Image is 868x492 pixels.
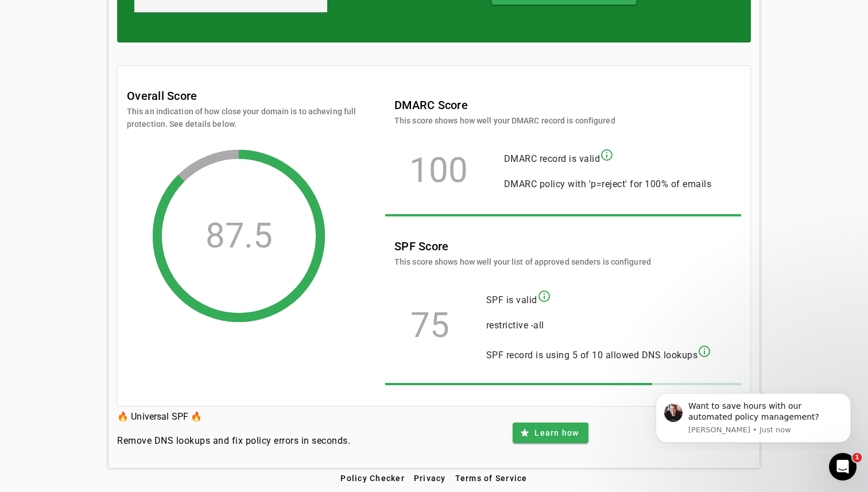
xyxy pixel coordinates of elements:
[638,383,868,450] iframe: Intercom notifications message
[486,320,544,331] span: restrictive -all
[117,409,350,425] h3: 🔥 Universal SPF 🔥
[504,153,600,164] span: DMARC record is valid
[117,434,350,448] h4: Remove DNS lookups and fix policy errors in seconds.
[206,230,272,242] div: 87.5
[451,468,532,489] button: Terms of Service
[394,255,651,268] mat-card-subtitle: This score shows how well your list of approved senders is configured
[340,474,405,483] span: Policy Checker
[534,427,579,439] span: Learn how
[455,474,528,483] span: Terms of Service
[127,105,356,130] mat-card-subtitle: This an indication of how close your domain is to acheving full protection. See details below.
[600,148,614,162] mat-icon: info_outline
[127,87,197,105] mat-card-title: Overall Score
[414,474,446,483] span: Privacy
[394,96,615,114] mat-card-title: DMARC Score
[504,179,712,189] span: DMARC policy with 'p=reject' for 100% of emails
[394,114,615,127] mat-card-subtitle: This score shows how well your DMARC record is configured
[409,468,451,489] button: Privacy
[394,237,651,255] mat-card-title: SPF Score
[852,453,862,462] span: 1
[537,289,551,303] mat-icon: info_outline
[486,295,537,305] span: SPF is valid
[336,468,409,489] button: Policy Checker
[829,453,857,481] iframe: Intercom live chat
[486,350,698,361] span: SPF record is using 5 of 10 allowed DNS lookups
[394,165,483,176] div: 100
[697,344,711,358] mat-icon: info_outline
[513,423,588,443] button: Learn how
[394,320,466,331] div: 75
